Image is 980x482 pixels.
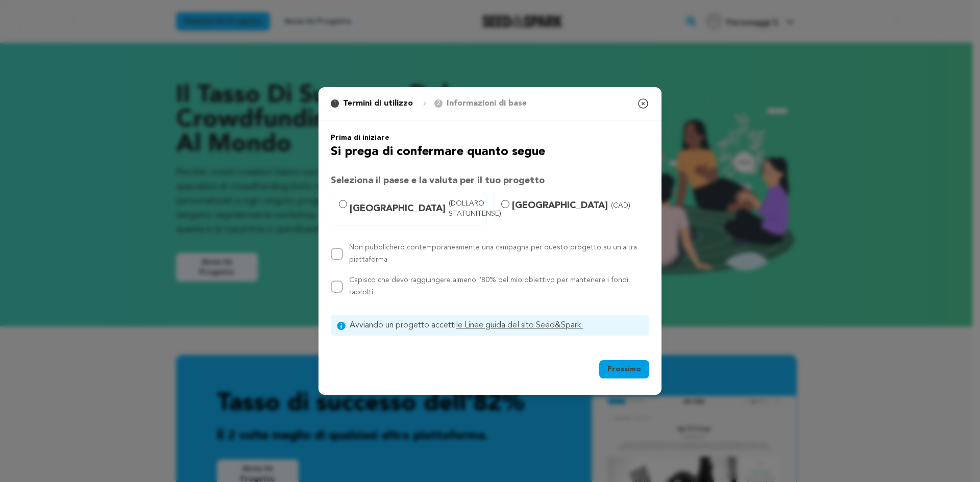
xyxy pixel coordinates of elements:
[333,100,337,107] font: 1
[331,134,389,141] font: Prima di iniziare
[331,146,545,158] font: Si prega di confermare quanto segue
[350,321,456,329] font: Avviando un progetto accetti
[599,360,649,378] button: Prossimo
[350,204,446,213] font: [GEOGRAPHIC_DATA]
[447,99,527,108] font: Informazioni di base
[349,276,628,296] font: Capisco che devo raggiungere almeno l'80% del mio obiettivo per mantenere i fondi raccolti
[512,201,608,210] font: [GEOGRAPHIC_DATA]
[349,244,637,263] font: Non pubblicherò contemporaneamente una campagna per questo progetto su un'altra piattaforma
[449,200,501,217] font: (DOLLARO STATUNITENSE)
[343,99,413,108] font: Termini di utilizzo
[611,202,630,209] font: (CAD)
[607,366,641,373] font: Prossimo
[331,176,545,185] font: Seleziona il paese e la valuta per il tuo progetto
[456,321,583,329] a: le Linee guida del sito Seed&Spark.
[437,100,440,107] font: 2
